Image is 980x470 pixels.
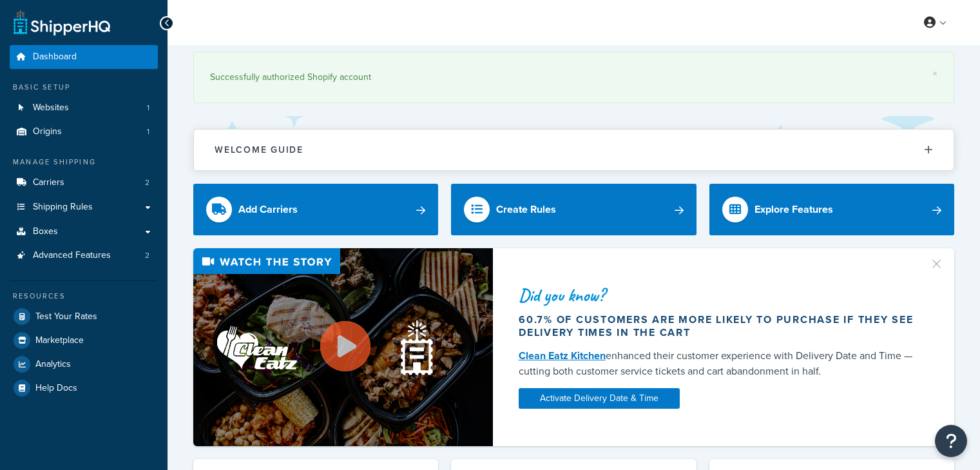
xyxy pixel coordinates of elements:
[35,359,71,370] span: Analytics
[193,184,438,235] a: Add Carriers
[932,68,937,79] a: ×
[451,184,696,235] a: Create Rules
[519,286,919,304] div: Did you know?
[10,291,158,302] div: Resources
[10,220,158,244] a: Boxes
[519,388,680,409] a: Activate Delivery Date & Time
[10,120,158,144] li: Origins
[10,171,158,195] a: Carriers2
[33,177,64,188] span: Carriers
[10,96,158,120] a: Websites1
[35,383,77,394] span: Help Docs
[147,103,149,113] span: 1
[215,145,303,155] h2: Welcome Guide
[33,202,93,213] span: Shipping Rules
[33,52,77,63] span: Dashboard
[10,329,158,352] a: Marketplace
[33,103,69,113] span: Websites
[519,313,919,339] div: 60.7% of customers are more likely to purchase if they see delivery times in the cart
[145,250,149,261] span: 2
[33,226,58,237] span: Boxes
[10,171,158,195] li: Carriers
[709,184,954,235] a: Explore Features
[10,157,158,168] div: Manage Shipping
[193,248,493,446] img: Video thumbnail
[35,311,97,322] span: Test Your Rates
[10,244,158,268] li: Advanced Features
[35,335,84,346] span: Marketplace
[238,201,298,219] div: Add Carriers
[10,353,158,376] a: Analytics
[10,244,158,268] a: Advanced Features2
[10,120,158,144] a: Origins1
[496,201,556,219] div: Create Rules
[194,130,954,170] button: Welcome Guide
[10,96,158,120] li: Websites
[10,45,158,69] a: Dashboard
[147,126,149,137] span: 1
[10,377,158,400] a: Help Docs
[33,126,62,137] span: Origins
[33,250,111,261] span: Advanced Features
[10,82,158,93] div: Basic Setup
[145,177,149,188] span: 2
[935,425,967,457] button: Open Resource Center
[10,195,158,219] a: Shipping Rules
[754,201,833,219] div: Explore Features
[10,305,158,328] a: Test Your Rates
[519,348,606,363] a: Clean Eatz Kitchen
[519,348,919,379] div: enhanced their customer experience with Delivery Date and Time — cutting both customer service ti...
[210,68,937,86] div: Successfully authorized Shopify account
